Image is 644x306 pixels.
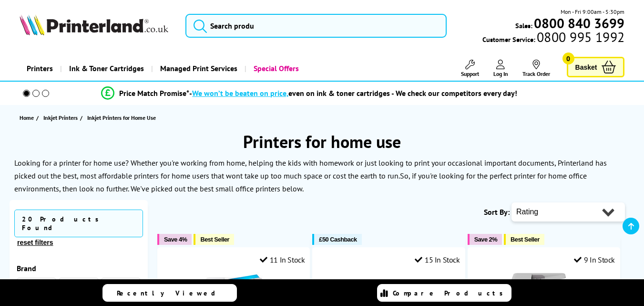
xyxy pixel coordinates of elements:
[515,21,532,30] span: Sales:
[189,88,517,98] div: - even on ink & toner cartridges - We check our competitors every day!
[14,158,607,180] p: Looking for a printer for home use? Whether you're working from home, helping the kids with homew...
[377,284,511,302] a: Compare Products
[69,56,144,81] span: Ink & Toner Cartridges
[522,60,550,77] a: Track Order
[5,85,614,102] li: modal_Promise
[20,56,60,81] a: Printers
[534,14,624,32] b: 0800 840 3699
[87,114,156,121] span: Inkjet Printers for Home Use
[468,234,502,245] button: Save 2%
[119,88,189,98] span: Price Match Promise*
[10,130,634,153] h1: Printers for home use
[164,236,187,243] span: Save 4%
[532,19,624,28] a: 0800 840 3699
[20,113,36,123] a: Home
[535,32,624,42] span: 0800 995 1992
[192,88,288,98] span: We won’t be beaten on price,
[260,255,305,264] div: 11 In Stock
[484,207,510,217] span: Sort By:
[151,56,245,81] a: Managed Print Services
[194,234,234,245] button: Best Seller
[14,238,56,247] button: reset filters
[561,7,624,16] span: Mon - Fri 9:00am - 5:30pm
[312,234,361,245] button: £50 Cashback
[511,236,540,243] span: Best Seller
[504,234,544,245] button: Best Seller
[102,284,237,302] a: Recently Viewed
[200,236,229,243] span: Best Seller
[575,61,597,74] span: Basket
[14,210,143,237] span: 20 Products Found
[157,234,192,245] button: Save 4%
[319,236,357,243] span: £50 Cashback
[43,113,78,123] span: Inkjet Printers
[574,255,615,264] div: 9 In Stock
[117,289,225,297] span: Recently Viewed
[245,56,306,81] a: Special Offers
[60,56,151,81] a: Ink & Toner Cartridges
[415,255,460,264] div: 15 In Stock
[43,113,80,123] a: Inkjet Printers
[493,60,508,77] a: Log In
[474,236,497,243] span: Save 2%
[461,60,479,77] a: Support
[20,14,168,35] img: Printerland Logo
[185,14,447,38] input: Search produ
[20,14,174,37] a: Printerland Logo
[493,70,508,77] span: Log In
[393,289,508,297] span: Compare Products
[562,53,574,64] span: 0
[17,264,141,273] div: Brand
[567,57,625,77] a: Basket 0
[461,70,479,77] span: Support
[482,32,624,44] span: Customer Service:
